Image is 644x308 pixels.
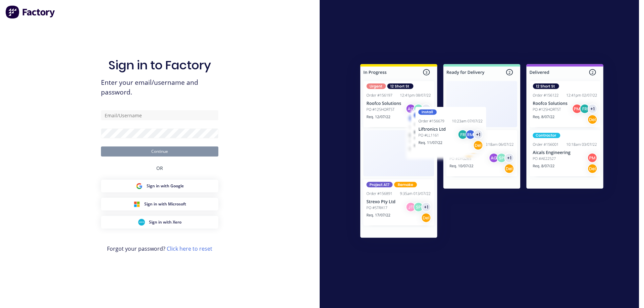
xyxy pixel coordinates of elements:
[101,198,218,210] button: Microsoft Sign inSign in with Microsoft
[167,245,212,252] a: Click here to reset
[107,245,212,253] span: Forgot your password?
[101,78,218,97] span: Enter your email/username and password.
[345,51,618,254] img: Sign in
[101,180,218,192] button: Google Sign inSign in with Google
[5,5,56,19] img: Factory
[101,110,218,120] input: Email/Username
[101,216,218,229] button: Xero Sign inSign in with Xero
[101,146,218,157] button: Continue
[149,219,181,225] span: Sign in with Xero
[136,183,143,189] img: Google Sign in
[133,201,140,207] img: Microsoft Sign in
[156,157,163,180] div: OR
[108,58,211,72] h1: Sign in to Factory
[144,201,186,207] span: Sign in with Microsoft
[138,219,145,226] img: Xero Sign in
[147,183,184,189] span: Sign in with Google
